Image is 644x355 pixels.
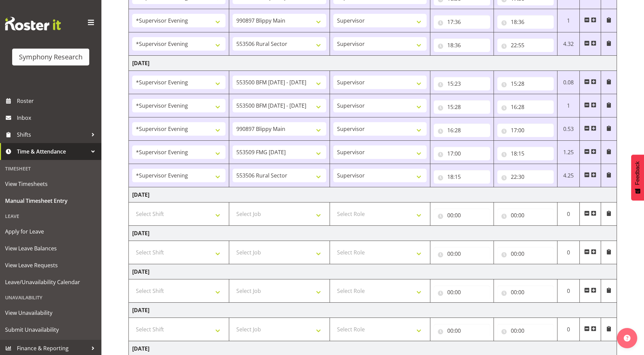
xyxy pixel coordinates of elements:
input: Click to select... [434,285,490,299]
div: Unavailability [2,291,100,304]
a: View Timesheets [2,175,100,192]
span: Apply for Leave [5,226,96,237]
input: Click to select... [434,209,490,222]
input: Click to select... [434,38,490,52]
div: Symphony Research [19,52,82,62]
span: Inbox [17,113,98,123]
a: Leave/Unavailability Calendar [2,274,100,291]
td: 0.08 [557,71,580,94]
img: help-xxl-2.png [624,335,630,342]
span: View Leave Balances [5,243,96,253]
td: 0 [557,279,580,303]
input: Click to select... [434,100,490,114]
div: Leave [2,209,100,223]
span: View Timesheets [5,179,96,189]
span: View Leave Requests [5,260,96,270]
input: Click to select... [434,15,490,29]
input: Click to select... [497,38,554,52]
td: [DATE] [129,264,617,279]
span: Leave/Unavailability Calendar [5,277,96,287]
input: Click to select... [497,247,554,261]
td: [DATE] [129,56,617,71]
td: [DATE] [129,303,617,318]
a: View Unavailability [2,304,100,321]
input: Click to select... [434,324,490,337]
input: Click to select... [497,77,554,90]
td: 1.25 [557,141,580,164]
td: 4.25 [557,164,580,187]
input: Click to select... [497,124,554,137]
a: Manual Timesheet Entry [2,192,100,209]
input: Click to select... [434,247,490,261]
td: 4.32 [557,32,580,56]
td: 1 [557,9,580,32]
span: Time & Attendance [17,146,88,157]
input: Click to select... [497,285,554,299]
span: View Unavailability [5,308,96,318]
td: [DATE] [129,226,617,241]
span: Finance & Reporting [17,343,88,353]
span: Feedback [635,161,641,185]
input: Click to select... [497,147,554,160]
td: 0 [557,202,580,226]
input: Click to select... [497,170,554,184]
button: Feedback - Show survey [631,155,644,200]
a: View Leave Balances [2,240,100,257]
td: 0.53 [557,117,580,141]
input: Click to select... [434,77,490,90]
td: 0 [557,241,580,264]
input: Click to select... [434,147,490,160]
td: 1 [557,94,580,117]
input: Click to select... [497,15,554,29]
span: Shifts [17,130,88,140]
a: View Leave Requests [2,257,100,274]
input: Click to select... [497,100,554,114]
input: Click to select... [497,324,554,337]
a: Submit Unavailability [2,321,100,338]
input: Click to select... [497,209,554,222]
img: Rosterit website logo [5,17,61,30]
span: Roster [17,96,98,106]
span: Submit Unavailability [5,325,96,335]
div: Timesheet [2,162,100,175]
td: [DATE] [129,187,617,202]
td: 0 [557,318,580,341]
a: Apply for Leave [2,223,100,240]
span: Manual Timesheet Entry [5,196,96,206]
input: Click to select... [434,124,490,137]
input: Click to select... [434,170,490,184]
